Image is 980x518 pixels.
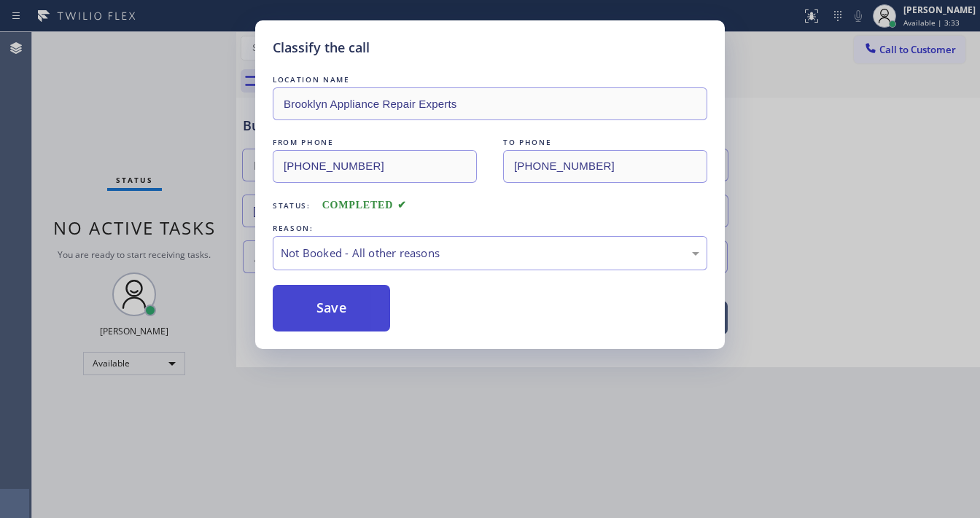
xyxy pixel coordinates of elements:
span: COMPLETED [322,200,407,211]
button: Save [273,285,390,331]
div: TO PHONE [503,135,707,150]
div: FROM PHONE [273,135,477,150]
span: Status: [273,200,311,211]
input: From phone [273,150,477,183]
input: To phone [503,150,707,183]
div: LOCATION NAME [273,72,707,87]
div: Not Booked - All other reasons [281,245,699,262]
div: REASON: [273,221,707,236]
h5: Classify the call [273,38,370,58]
